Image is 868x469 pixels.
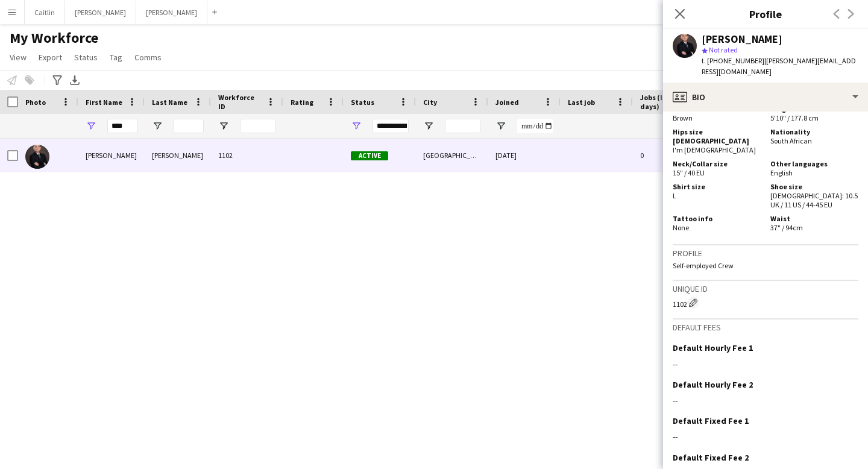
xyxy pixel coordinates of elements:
[488,139,561,172] div: [DATE]
[673,415,749,426] h3: Default Fixed Fee 1
[673,168,705,177] span: 15" / 40 EU
[673,145,756,154] span: I'm [DEMOGRAPHIC_DATA]
[351,98,374,107] span: Status
[673,113,693,122] span: Brown
[74,52,98,63] span: Status
[663,6,868,22] h3: Profile
[640,93,690,111] span: Jobs (last 90 days)
[495,121,506,131] button: Open Filter Menu
[673,191,676,200] span: L
[702,56,856,76] span: | [PERSON_NAME][EMAIL_ADDRESS][DOMAIN_NAME]
[702,56,764,65] span: t. [PHONE_NUMBER]
[39,52,62,63] span: Export
[673,223,689,232] span: None
[423,121,434,131] button: Open Filter Menu
[423,98,437,107] span: City
[709,45,738,54] span: Not rated
[770,113,819,122] span: 5'10" / 177.8 cm
[145,139,211,172] div: [PERSON_NAME]
[68,73,82,87] app-action-btn: Export XLSX
[105,49,127,65] a: Tag
[152,98,187,107] span: Last Name
[770,127,858,136] h5: Nationality
[702,34,782,45] div: [PERSON_NAME]
[25,98,46,107] span: Photo
[673,359,858,370] div: --
[633,139,711,172] div: 0
[50,73,64,87] app-action-btn: Advanced filters
[673,379,753,390] h3: Default Hourly Fee 2
[673,159,761,168] h5: Neck/Collar size
[673,127,761,145] h5: Hips size [DEMOGRAPHIC_DATA]
[673,431,858,442] div: --
[10,29,98,47] span: My Workforce
[136,1,207,24] button: [PERSON_NAME]
[211,139,283,172] div: 1102
[218,93,262,111] span: Workforce ID
[673,342,753,353] h3: Default Hourly Fee 1
[770,168,793,177] span: English
[673,248,858,259] h3: Profile
[240,119,276,133] input: Workforce ID Filter Input
[663,83,868,112] div: Bio
[78,139,145,172] div: [PERSON_NAME]
[770,191,858,209] span: [DEMOGRAPHIC_DATA]: 10.5 UK / 11 US / 44-45 EU
[673,283,858,294] h3: Unique ID
[673,214,761,223] h5: Tattoo info
[174,119,204,133] input: Last Name Filter Input
[770,214,858,223] h5: Waist
[291,98,313,107] span: Rating
[25,145,49,169] img: Rhys Bartlett
[673,261,858,270] p: Self-employed Crew
[770,136,812,145] span: South African
[673,322,858,333] h3: Default fees
[10,52,27,63] span: View
[134,52,162,63] span: Comms
[495,98,519,107] span: Joined
[517,119,553,133] input: Joined Filter Input
[673,452,749,463] h3: Default Fixed Fee 2
[69,49,102,65] a: Status
[25,1,65,24] button: Caitlin
[445,119,481,133] input: City Filter Input
[152,121,163,131] button: Open Filter Menu
[5,49,31,65] a: View
[130,49,166,65] a: Comms
[65,1,136,24] button: [PERSON_NAME]
[673,182,761,191] h5: Shirt size
[86,98,122,107] span: First Name
[568,98,595,107] span: Last job
[770,159,858,168] h5: Other languages
[351,121,362,131] button: Open Filter Menu
[416,139,488,172] div: [GEOGRAPHIC_DATA]
[86,121,96,131] button: Open Filter Menu
[673,395,858,406] div: --
[34,49,67,65] a: Export
[770,223,803,232] span: 37" / 94cm
[351,151,388,160] span: Active
[110,52,122,63] span: Tag
[218,121,229,131] button: Open Filter Menu
[770,182,858,191] h5: Shoe size
[673,297,858,309] div: 1102
[107,119,137,133] input: First Name Filter Input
